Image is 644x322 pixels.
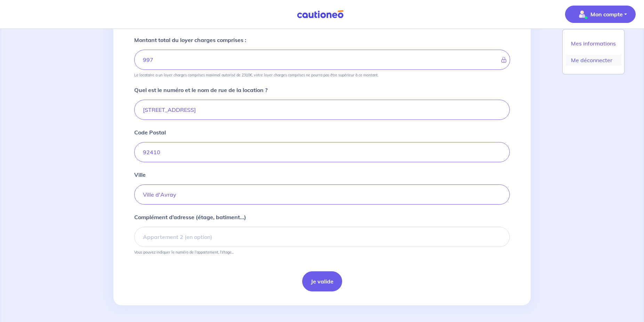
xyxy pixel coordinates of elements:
[134,36,246,44] p: Montant total du loyer charges comprises :
[134,100,510,120] input: Ex: 165 avenue de Bretagne
[590,10,623,18] p: Mon compte
[134,128,166,137] p: Code Postal
[565,6,636,23] button: illu_account_valid_menu.svgMon compte
[565,38,621,49] a: Mes informations
[134,73,378,77] p: Le locataire a un loyer charges comprises maximal autorisé de 2310€, votre loyer charges comprise...
[134,250,234,255] p: Vous pouvez indiquer le numéro de l’appartement, l’étage...
[562,29,625,74] div: illu_account_valid_menu.svgMon compte
[294,10,346,19] img: Cautioneo
[134,86,267,94] p: Quel est le numéro et le nom de rue de la location ?
[565,55,621,66] a: Me déconnecter
[134,171,146,179] p: Ville
[134,213,246,221] p: Complément d’adresse (étage, batiment...)
[577,9,588,20] img: illu_account_valid_menu.svg
[302,271,342,291] button: Je valide
[134,142,510,162] input: Ex: 59000
[134,184,510,205] input: Ex: Lille
[134,227,510,247] input: Appartement 2 (en option)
